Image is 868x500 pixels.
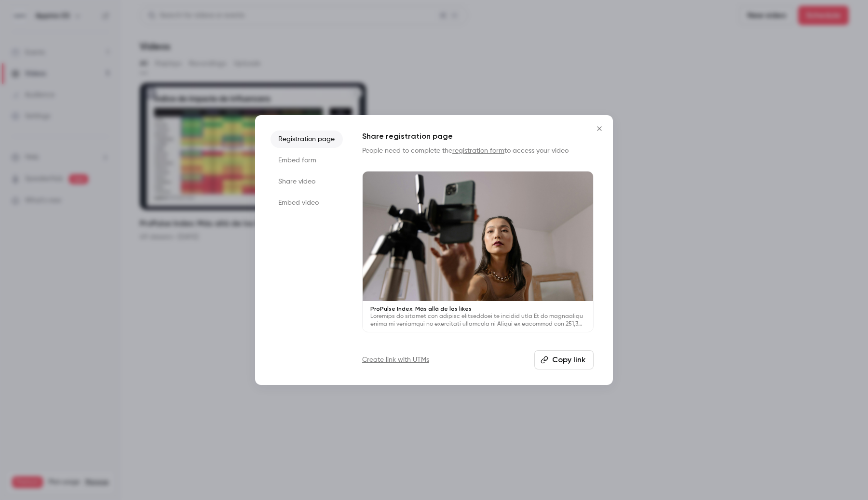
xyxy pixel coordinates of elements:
[362,131,594,142] h1: Share registration page
[534,350,594,369] button: Copy link
[271,194,343,211] li: Embed video
[370,305,585,313] p: ProPulse Index: Más allá de los likes
[362,171,594,332] a: ProPulse Index: Más allá de los likesLoremips do sitamet con adipisc elitseddoei te incidid utla ...
[452,147,504,154] a: registration form
[362,146,594,156] p: People need to complete the to access your video
[271,173,343,190] li: Share video
[362,355,429,365] a: Create link with UTMs
[590,119,609,138] button: Close
[271,152,343,169] li: Embed form
[271,131,343,148] li: Registration page
[370,313,585,328] p: Loremips do sitamet con adipisc elitseddoei te incidid utla Et do magnaaliqu enima mi veniamqui n...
